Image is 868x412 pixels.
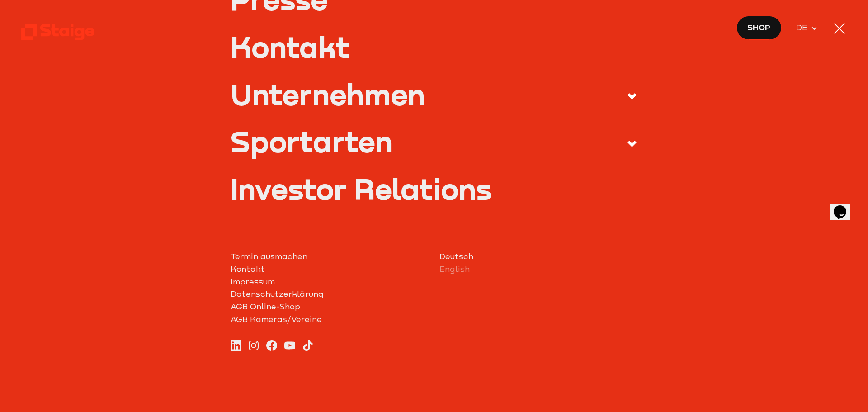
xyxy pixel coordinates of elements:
a: Investor Relations [231,175,638,203]
iframe: chat widget [830,193,859,220]
div: Sportarten [231,127,392,156]
a: Kontakt [231,33,638,61]
a: English [439,263,638,276]
a: Datenschutzerklärung [231,288,429,301]
a: Impressum [231,276,429,289]
span: Shop [747,21,770,34]
a: Shop [736,16,782,40]
a: AGB Online-Shop [231,301,429,313]
span: DE [796,22,811,34]
div: Unternehmen [231,80,425,109]
a: Termin ausmachen [231,251,429,263]
a: Deutsch [439,251,638,263]
a: AGB Kameras/Vereine [231,313,429,326]
a: Kontakt [231,263,429,276]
